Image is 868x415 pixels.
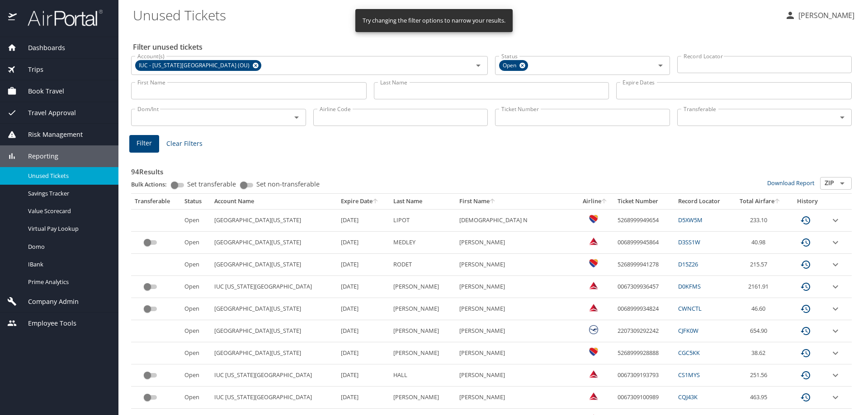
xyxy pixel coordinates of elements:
[830,326,841,336] button: expand row
[614,276,675,298] td: 0067309936457
[796,10,854,21] p: [PERSON_NAME]
[456,254,576,276] td: [PERSON_NAME]
[589,392,598,401] img: Delta Airlines
[589,259,598,268] img: Southwest Airlines
[187,181,236,187] span: Set transferable
[614,194,675,209] th: Ticket Number
[28,189,108,198] span: Savings Tracker
[17,65,43,75] span: Trips
[614,387,675,409] td: 0067309100989
[830,215,841,226] button: expand row
[211,209,337,231] td: [GEOGRAPHIC_DATA][US_STATE]
[337,342,390,364] td: [DATE]
[732,298,788,320] td: 46.60
[390,254,456,276] td: RODET
[830,392,841,403] button: expand row
[732,194,788,209] th: Total Airfare
[732,387,788,409] td: 463.95
[456,342,576,364] td: [PERSON_NAME]
[456,276,576,298] td: [PERSON_NAME]
[589,237,598,246] img: Delta Airlines
[18,9,103,27] img: airportal-logo.png
[290,111,303,124] button: Open
[337,194,390,209] th: Expire Date
[181,298,211,320] td: Open
[17,151,58,161] span: Reporting
[181,320,211,342] td: Open
[8,9,18,27] img: icon-airportal.png
[17,318,76,328] span: Employee Tools
[678,216,703,224] a: D5XW5M
[211,298,337,320] td: [GEOGRAPHIC_DATA][US_STATE]
[181,342,211,364] td: Open
[166,138,203,149] span: Clear Filters
[28,278,108,286] span: Prime Analytics
[614,364,675,387] td: 0067309193793
[131,180,174,188] p: Bulk Actions:
[614,254,675,276] td: 5268999941278
[181,254,211,276] td: Open
[135,60,261,71] div: IUC - [US_STATE][GEOGRAPHIC_DATA] (OU)
[774,199,781,205] button: sort
[456,364,576,387] td: [PERSON_NAME]
[589,325,598,334] img: Lufthansa
[256,181,320,187] span: Set non-transferable
[456,298,576,320] td: [PERSON_NAME]
[211,364,337,387] td: IUC [US_STATE][GEOGRAPHIC_DATA]
[589,303,598,312] img: Delta Airlines
[135,197,177,205] div: Transferable
[135,61,255,70] span: IUC - [US_STATE][GEOGRAPHIC_DATA] (OU)
[678,282,701,290] a: D0KFMS
[614,298,675,320] td: 0068999934824
[732,364,788,387] td: 251.56
[614,209,675,231] td: 5268999949654
[28,224,108,233] span: Virtual Pay Lookup
[830,348,841,359] button: expand row
[137,138,152,149] span: Filter
[732,232,788,254] td: 40.98
[830,281,841,292] button: expand row
[499,61,522,70] span: Open
[28,207,108,215] span: Value Scorecard
[17,130,83,140] span: Risk Management
[456,232,576,254] td: [PERSON_NAME]
[767,179,815,187] a: Download Report
[28,242,108,251] span: Domo
[675,194,732,209] th: Record Locator
[390,276,456,298] td: [PERSON_NAME]
[456,387,576,409] td: [PERSON_NAME]
[390,342,456,364] td: [PERSON_NAME]
[337,298,390,320] td: [DATE]
[131,161,852,177] h3: 94 Results
[211,276,337,298] td: IUC [US_STATE][GEOGRAPHIC_DATA]
[181,387,211,409] td: Open
[678,393,698,401] a: CQJ43K
[181,232,211,254] td: Open
[589,281,598,290] img: Delta Airlines
[337,254,390,276] td: [DATE]
[211,320,337,342] td: [GEOGRAPHIC_DATA][US_STATE]
[17,108,76,118] span: Travel Approval
[678,349,700,357] a: CGC5KK
[181,364,211,387] td: Open
[390,387,456,409] td: [PERSON_NAME]
[28,172,108,180] span: Unused Tickets
[614,320,675,342] td: 2207309292242
[576,194,614,209] th: Airline
[211,342,337,364] td: [GEOGRAPHIC_DATA][US_STATE]
[732,209,788,231] td: 233.10
[678,326,698,335] a: CJFK0W
[390,194,456,209] th: Last Name
[589,214,598,224] img: Southwest Airlines
[337,320,390,342] td: [DATE]
[363,12,505,29] div: Try changing the filter options to narrow your results.
[390,298,456,320] td: [PERSON_NAME]
[337,364,390,387] td: [DATE]
[732,342,788,364] td: 38.62
[390,364,456,387] td: HALL
[390,232,456,254] td: MEDLEY
[589,369,598,378] img: Delta Airlines
[337,276,390,298] td: [DATE]
[830,237,841,248] button: expand row
[781,7,858,23] button: [PERSON_NAME]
